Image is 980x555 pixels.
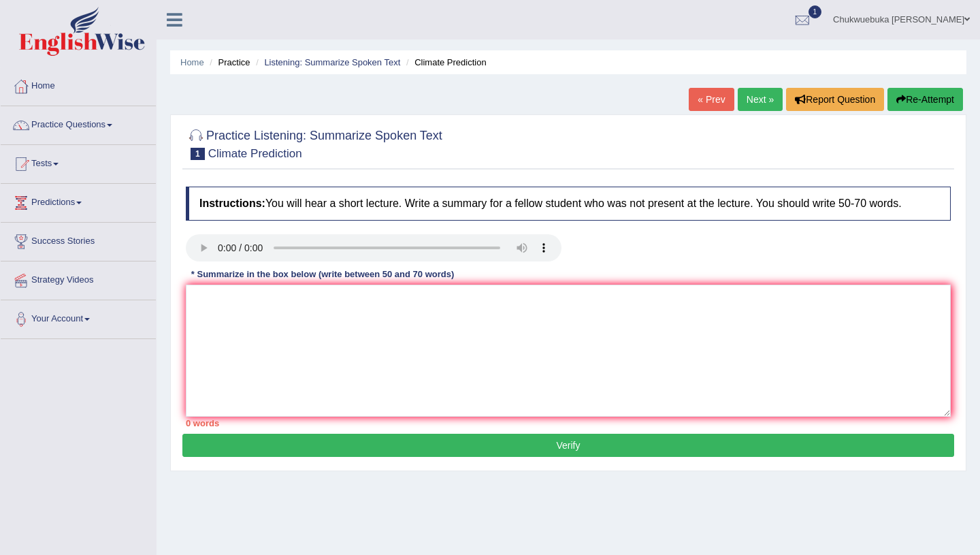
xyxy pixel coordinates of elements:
[403,56,487,69] li: Climate Prediction
[689,88,734,111] a: « Prev
[808,5,822,18] span: 1
[206,56,250,69] li: Practice
[786,88,884,111] button: Report Question
[180,57,204,67] a: Home
[887,88,963,111] button: Re-Attempt
[1,67,156,101] a: Home
[186,417,951,430] div: 0 words
[1,223,156,257] a: Success Stories
[738,88,783,111] a: Next »
[186,187,951,221] h4: You will hear a short lecture. Write a summary for a fellow student who was not present at the le...
[264,57,400,67] a: Listening: Summarize Spoken Text
[182,434,954,457] button: Verify
[186,268,459,281] div: * Summarize in the box below (write between 50 and 70 words)
[1,300,156,334] a: Your Account
[1,184,156,218] a: Predictions
[1,145,156,179] a: Tests
[191,148,205,160] span: 1
[199,197,265,209] b: Instructions:
[208,147,302,160] small: Climate Prediction
[186,126,442,160] h2: Practice Listening: Summarize Spoken Text
[1,106,156,140] a: Practice Questions
[1,261,156,296] a: Strategy Videos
